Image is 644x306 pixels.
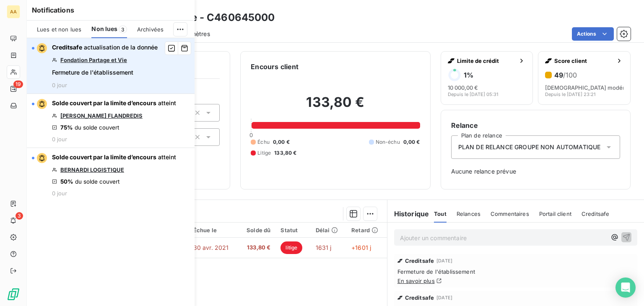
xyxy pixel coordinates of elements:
[7,288,20,301] img: Logo LeanPay
[405,294,434,301] span: Creditsafe
[387,209,429,219] h6: Historique
[27,148,195,202] button: Solde couvert par la limite d’encours atteintBERNARDI LOGISTIQUE50% du solde couvert0 jour
[451,120,620,130] h6: Relance
[563,71,577,79] span: /100
[464,71,473,79] h6: 1 %
[538,51,631,105] button: Score client49/100[DEMOGRAPHIC_DATA] modéréDepuis le [DATE] 23:21
[193,227,233,233] div: Échue le
[52,99,156,106] span: Solde couvert par la limite d’encours
[403,138,420,146] span: 0,00 €
[52,68,133,77] span: Fermeture de l'établissement
[572,27,614,41] button: Actions
[60,112,143,119] a: [PERSON_NAME] FLANDREDIS
[60,57,127,63] a: Fondation Partage et Vie
[441,51,533,105] button: Limite de crédit1%10 000,00 €Depuis le [DATE] 05:31
[280,227,305,233] div: Statut
[13,80,23,88] span: 19
[137,26,164,33] span: Archivées
[539,210,571,217] span: Portail client
[316,244,332,251] span: 1631 j
[554,71,577,79] h6: 49
[582,210,610,217] span: Creditsafe
[158,99,176,106] span: atteint
[193,244,229,251] span: 30 avr. 2021
[243,244,270,252] span: 133,80 €
[251,62,299,72] h6: Encours client
[16,212,23,220] span: 3
[376,138,400,146] span: Non-échu
[52,190,67,197] span: 0 jour
[158,153,176,161] span: atteint
[451,167,620,176] span: Aucune relance prévue
[84,44,158,51] span: actualisation de la donnée
[351,244,371,251] span: +1601 j
[273,138,290,146] span: 0,00 €
[448,84,478,91] span: 10 000,00 €
[545,84,628,91] span: [DEMOGRAPHIC_DATA] modéré
[436,258,452,263] span: [DATE]
[75,178,119,185] span: du solde couvert
[274,149,296,157] span: 133,80 €
[257,149,271,157] span: Litige
[52,136,67,143] span: 0 jour
[457,57,515,64] span: Limite de crédit
[119,26,127,33] span: 3
[52,82,67,88] span: 0 jour
[52,44,82,51] span: Creditsafe
[316,227,341,233] div: Délai
[458,143,601,151] span: PLAN DE RELANCE GROUPE NON AUTOMATIQUE
[60,178,73,185] span: 50%
[27,38,195,94] button: Creditsafe actualisation de la donnéeFondation Partage et VieFermeture de l'établissement0 jour
[405,257,434,264] span: Creditsafe
[280,241,302,254] span: litige
[32,5,190,15] h6: Notifications
[52,153,156,161] span: Solde couvert par la limite d’encours
[491,210,529,217] span: Commentaires
[60,166,124,173] a: BERNARDI LOGISTIQUE
[397,268,634,275] span: Fermeture de l'établissement
[251,94,420,119] h2: 133,80 €
[243,227,270,233] div: Solde dû
[554,57,613,64] span: Score client
[7,5,20,18] div: AA
[249,132,253,138] span: 0
[75,124,119,131] span: du solde couvert
[448,92,498,97] span: Depuis le [DATE] 05:31
[457,210,480,217] span: Relances
[91,25,117,33] span: Non lues
[615,277,636,298] div: Open Intercom Messenger
[545,92,595,97] span: Depuis le [DATE] 23:21
[37,26,81,33] span: Lues et non lues
[257,138,270,146] span: Échu
[434,210,447,217] span: Tout
[351,227,382,233] div: Retard
[436,295,452,300] span: [DATE]
[60,124,73,131] span: 75%
[27,94,195,148] button: Solde couvert par la limite d’encours atteint[PERSON_NAME] FLANDREDIS75% du solde couvert0 jour
[397,277,435,284] a: En savoir plus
